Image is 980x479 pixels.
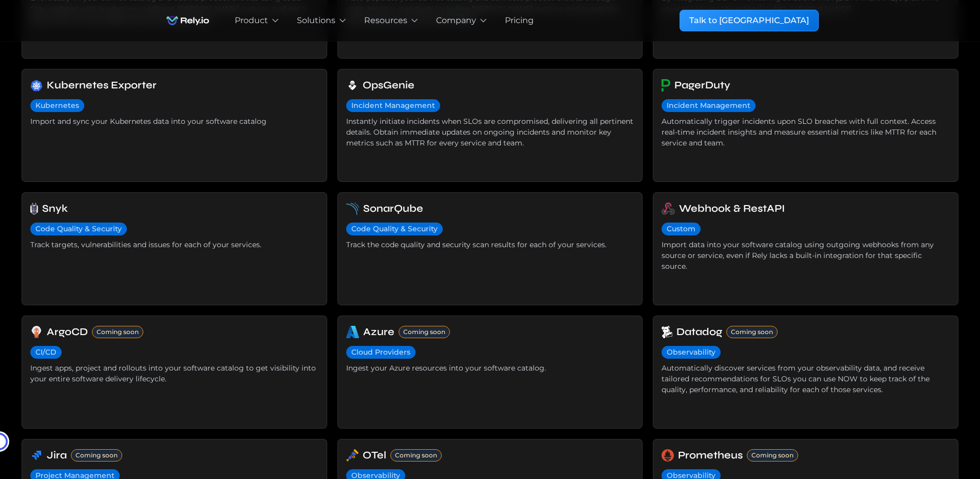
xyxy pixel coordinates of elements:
[30,116,318,127] div: Import and sync your Kubernetes data into your software catalog
[662,448,950,463] a: PrometheusComing soon
[47,324,88,340] h6: ArgoCD
[363,201,423,216] h6: SonarQube
[351,347,410,358] div: Cloud Providers
[30,448,318,463] a: JiraComing soon
[35,224,122,234] div: Code Quality & Security
[30,201,318,216] a: Snyk
[363,78,414,93] h6: OpsGenie
[346,324,634,340] a: AzureComing soon
[662,201,950,216] a: Webhook & RestAPI
[674,78,730,93] h6: PagerDuty
[30,239,318,250] div: Track targets, vulnerabilities and issues for each of your services.
[346,201,634,216] a: SonarQube
[161,10,214,31] img: Rely.io logo
[76,451,118,460] div: Coming soon
[505,14,534,27] a: Pricing
[47,448,67,463] h6: Jira
[662,78,950,93] a: PagerDuty
[351,100,435,111] div: Incident Management
[403,327,445,337] div: Coming soon
[47,78,157,93] h6: Kubernetes Exporter
[346,363,634,374] div: Ingest your Azure resources into your software catalog.
[346,116,634,149] div: Instantly initiate incidents when SLOs are compromised, delivering all pertinent details. Obtain ...
[30,363,318,384] div: Ingest apps, project and rollouts into your software catalog to get visibility into your entire s...
[346,448,634,463] a: OTelComing soon
[364,14,407,27] div: Resources
[235,14,268,27] div: Product
[436,14,476,27] div: Company
[363,448,386,463] h6: OTel
[912,411,966,465] iframe: Chatbot
[161,10,214,31] a: home
[30,324,318,340] a: ArgoCDComing soon
[35,347,56,358] div: CI/CD
[680,10,819,31] a: Talk to [GEOGRAPHIC_DATA]
[30,78,318,93] a: Kubernetes Exporter
[35,100,79,111] div: Kubernetes
[676,324,722,340] h6: Datadog
[662,239,950,272] div: Import data into your software catalog using outgoing webhooks from any source or service, even i...
[667,347,715,358] div: Observability
[667,100,750,111] div: Incident Management
[679,201,785,216] h6: Webhook & RestAPI
[689,14,809,27] div: Talk to [GEOGRAPHIC_DATA]
[346,78,634,93] a: OpsGenie
[662,324,950,340] a: DatadogComing soon
[297,14,335,27] div: Solutions
[97,327,139,337] div: Coming soon
[351,224,438,234] div: Code Quality & Security
[395,451,437,460] div: Coming soon
[678,448,743,463] h6: Prometheus
[662,116,950,149] div: Automatically trigger incidents upon SLO breaches with full context. Access real-time incident in...
[731,327,773,337] div: Coming soon
[751,451,794,460] div: Coming soon
[42,201,68,216] h6: Snyk
[346,239,634,250] div: Track the code quality and security scan results for each of your services.
[662,363,950,395] div: Automatically discover services from your observability data, and receive tailored recommendation...
[363,324,394,340] h6: Azure
[667,224,695,234] div: Custom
